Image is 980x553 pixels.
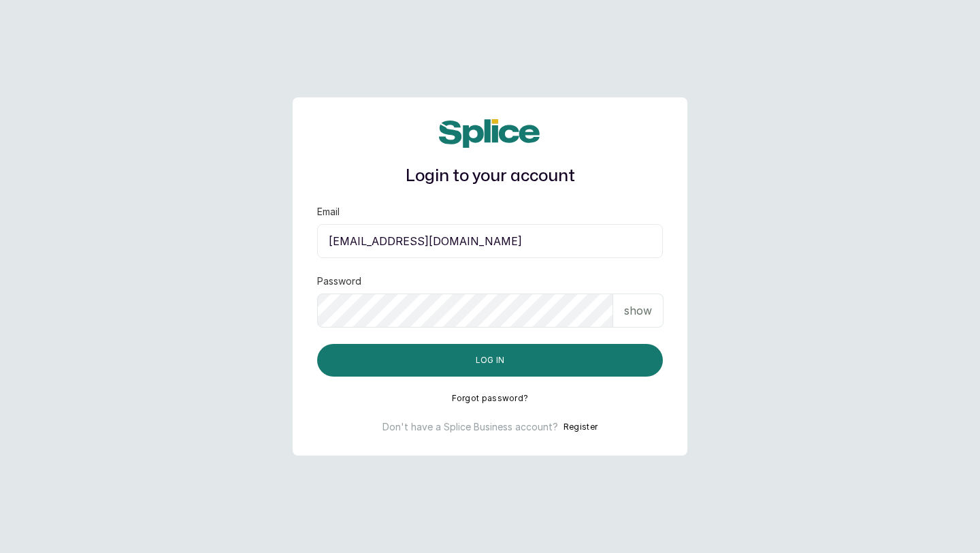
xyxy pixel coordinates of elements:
[624,302,652,319] p: show
[452,393,529,404] button: Forgot password?
[317,344,663,377] button: Log in
[382,420,558,434] p: Don't have a Splice Business account?
[563,420,598,434] button: Register
[317,224,663,258] input: email@acme.com
[317,274,361,288] label: Password
[317,164,663,189] h1: Login to your account
[317,205,340,219] label: Email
